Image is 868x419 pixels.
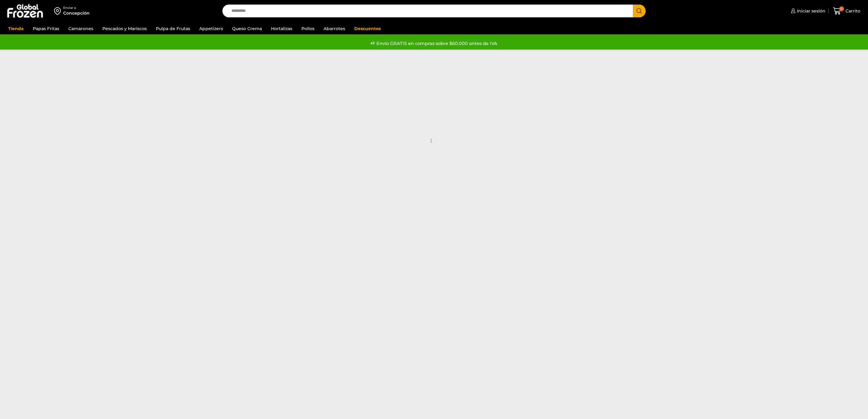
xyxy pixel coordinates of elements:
span: Carrito [844,8,860,14]
a: Iniciar sesión [789,5,825,17]
a: Hortalizas [268,23,295,34]
a: Tienda [5,23,27,34]
span: 0 [839,6,844,11]
button: Search button [633,5,646,17]
a: Pescados y Mariscos [99,23,150,34]
a: Camarones [65,23,96,34]
a: 0 Carrito [832,4,862,18]
span: Iniciar sesión [795,8,825,14]
a: Appetizers [196,23,226,34]
img: address-field-icon.svg [54,6,63,16]
a: Papas Fritas [30,23,62,34]
div: Concepción [63,10,90,16]
a: Abarrotes [321,23,348,34]
a: Queso Crema [229,23,265,34]
a: Pollos [298,23,317,34]
div: Enviar a [63,6,90,10]
a: Descuentos [351,23,384,34]
a: Pulpa de Frutas [153,23,193,34]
